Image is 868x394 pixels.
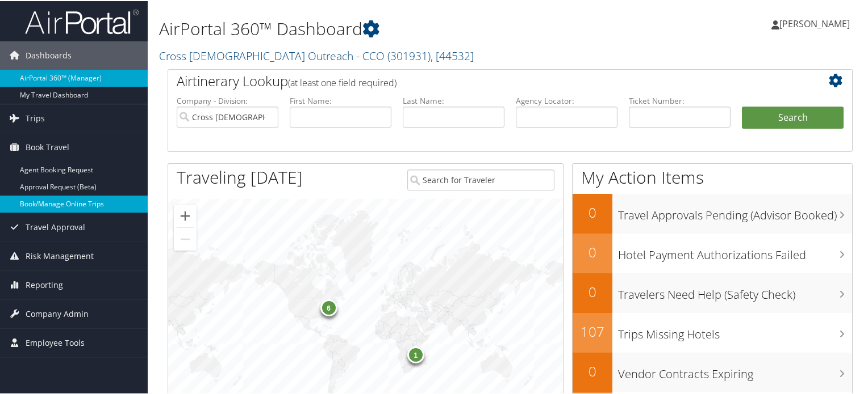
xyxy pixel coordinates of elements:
[573,361,612,380] h2: 0
[159,47,474,62] a: Cross [DEMOGRAPHIC_DATA] Outreach - CCO
[174,204,197,226] button: Zoom in
[618,280,852,302] h3: Travelers Need Help (Safety Check)
[516,94,617,105] label: Agency Locator:
[26,270,63,298] span: Reporting
[629,94,731,105] label: Ticket Number:
[26,241,94,269] span: Risk Management
[771,6,861,40] a: [PERSON_NAME]
[573,164,852,188] h1: My Action Items
[26,40,72,69] span: Dashboards
[573,351,852,391] a: 0Vendor Contracts Expiring
[573,312,852,351] a: 107Trips Missing Hotels
[174,227,197,249] button: Zoom out
[177,70,787,90] h2: Airtinerary Lookup
[177,94,278,105] label: Company - Division:
[403,94,504,105] label: Last Name:
[159,16,627,40] h1: AirPortal 360™ Dashboard
[573,272,852,312] a: 0Travelers Need Help (Safety Check)
[25,7,139,34] img: airportal-logo.png
[573,232,852,272] a: 0Hotel Payment Authorizations Failed
[573,321,612,340] h2: 107
[26,299,89,327] span: Company Admin
[26,132,69,160] span: Book Travel
[573,202,612,221] h2: 0
[290,94,391,105] label: First Name:
[26,103,45,132] span: Trips
[618,201,852,222] h3: Travel Approvals Pending (Advisor Booked)
[573,281,612,300] h2: 0
[618,359,852,381] h3: Vendor Contracts Expiring
[407,168,555,189] input: Search for Traveler
[288,75,397,88] span: (at least one field required)
[407,345,424,362] div: 1
[618,240,852,262] h3: Hotel Payment Authorizations Failed
[573,193,852,232] a: 0Travel Approvals Pending (Advisor Booked)
[26,212,85,240] span: Travel Approval
[26,328,85,356] span: Employee Tools
[320,298,337,315] div: 6
[742,105,844,128] button: Search
[387,47,431,62] span: ( 301931 )
[618,320,852,341] h3: Trips Missing Hotels
[177,164,303,188] h1: Traveling [DATE]
[431,47,474,62] span: , [ 44532 ]
[573,242,612,261] h2: 0
[779,16,850,29] span: [PERSON_NAME]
